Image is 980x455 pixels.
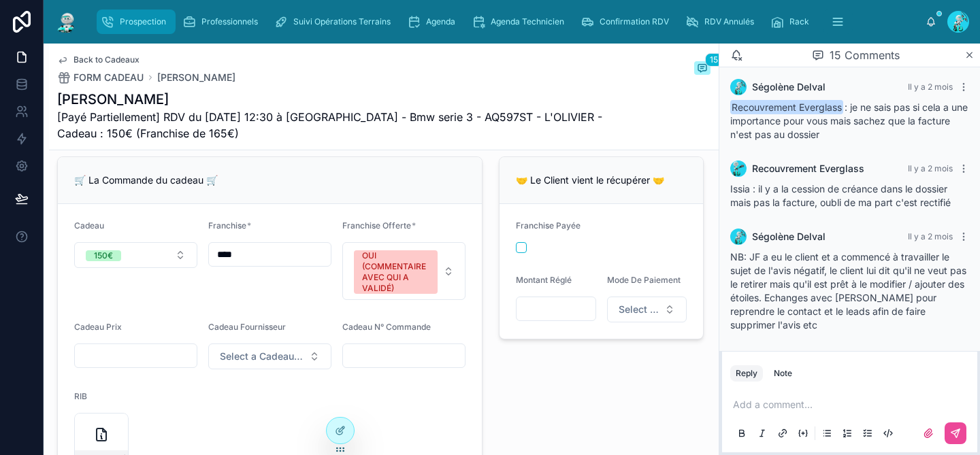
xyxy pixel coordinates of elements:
div: 150€ [94,250,113,261]
span: Agenda [426,16,455,27]
a: Back to Cadeaux [57,54,140,65]
button: Select Button [607,297,687,322]
img: App logo [54,11,79,33]
button: Reply [730,365,763,382]
button: Note [768,365,798,382]
button: Select Button [208,343,331,369]
button: Select Button [342,242,465,300]
div: Note [774,368,792,379]
span: Prospection [120,16,166,27]
span: Cadeau N° Commande [342,322,431,332]
span: RDV Annulés [704,16,754,27]
a: FORM CADEAU [57,71,144,84]
span: Cadeau Prix [74,322,122,332]
a: RDV Annulés [681,10,764,34]
span: Back to Cadeaux [73,54,140,65]
span: Franchise Payée [516,220,581,231]
span: Confirmation RDV [600,16,669,27]
span: Mode De Paiement [607,275,681,285]
span: Cadeau [74,220,104,231]
span: Recouvrement Everglass [752,162,864,175]
span: Ségolène Delval [752,230,826,243]
span: Suivi Opérations Terrains [293,16,391,27]
a: Suivi Opérations Terrains [270,10,400,34]
a: Confirmation RDV [576,10,679,34]
a: Prospection [97,10,176,34]
span: 🤝 Le Client vient le récupérer 🤝 [516,174,664,186]
span: Select a Franchise Mode De Paiement [619,303,659,316]
span: 15 Comments [830,47,900,63]
span: [Payé Partiellement] RDV du [DATE] 12:30 à [GEOGRAPHIC_DATA] - Bmw serie 3 - AQ597ST - L'OLIVIER ... [57,109,608,141]
span: Franchise [208,220,246,231]
span: RIB [74,391,87,401]
button: 15 [694,61,710,78]
span: Franchise Offerte [342,220,411,231]
span: Montant Réglé [516,275,572,285]
span: Select a Cadeau Fournisseur [220,350,304,363]
span: 15 [705,53,723,67]
a: Rack [766,10,819,34]
span: Recouvrement Everglass [730,100,843,114]
a: Agenda Technicien [468,10,574,34]
h1: [PERSON_NAME] [57,90,608,109]
span: Ségolène Delval [752,80,826,94]
span: Il y a 2 mois [908,231,953,241]
span: 🛒 La Commande du cadeau 🛒 [74,174,218,186]
span: Agenda Technicien [491,16,564,27]
span: FORM CADEAU [73,71,144,84]
span: Il y a 2 mois [908,163,953,173]
span: Il y a 2 mois [908,82,953,92]
a: Agenda [403,10,465,34]
div: OUI (COMMENTAIRE AVEC QUI A VALIDÉ) [362,250,429,294]
span: Rack [789,16,809,27]
span: Cadeau Fournisseur [208,322,286,332]
span: NB: JF a eu le client et a commencé à travailler le sujet de l'avis négatif, le client lui dit qu... [730,251,966,331]
span: : je ne sais pas si cela a une importance pour vous mais sachez que la facture n'est pas au dossier [730,101,968,140]
a: Professionnels [178,10,267,34]
button: Select Button [74,242,197,268]
span: Issia : il y a la cession de créance dans le dossier mais pas la facture, oubli de ma part c'est ... [730,183,951,208]
a: [PERSON_NAME] [157,71,235,84]
span: Professionnels [201,16,258,27]
div: scrollable content [90,7,926,37]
